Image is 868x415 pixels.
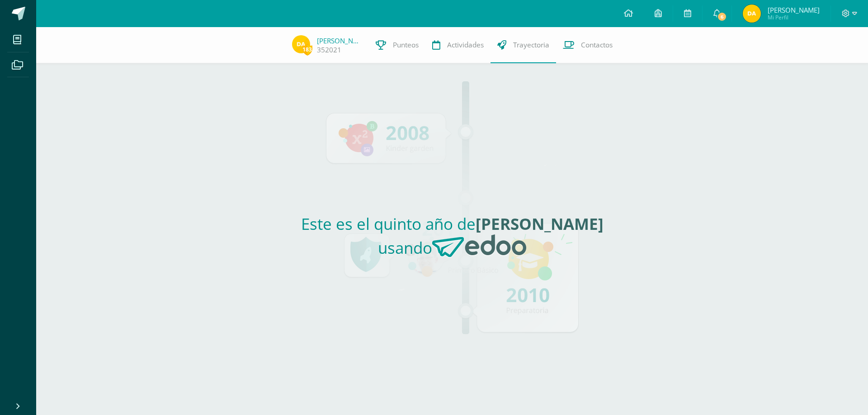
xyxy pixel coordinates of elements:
[447,40,484,50] span: Actividades
[393,40,419,50] span: Punteos
[743,5,761,23] img: 375975c282b890254048544a2628109c.png
[317,45,341,55] a: 352021
[292,35,310,53] img: 375975c282b890254048544a2628109c.png
[768,5,820,14] span: [PERSON_NAME]
[491,27,556,63] a: Trayectoria
[425,27,491,63] a: Actividades
[369,27,425,63] a: Punteos
[432,234,526,258] img: Edoo
[717,12,727,22] span: 6
[317,36,362,45] a: [PERSON_NAME]
[302,44,312,55] span: 183
[248,213,657,265] h2: Este es el quinto año de usando
[768,14,820,21] span: Mi Perfil
[513,40,549,50] span: Trayectoria
[476,213,604,234] strong: [PERSON_NAME]
[581,40,613,50] span: Contactos
[556,27,619,63] a: Contactos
